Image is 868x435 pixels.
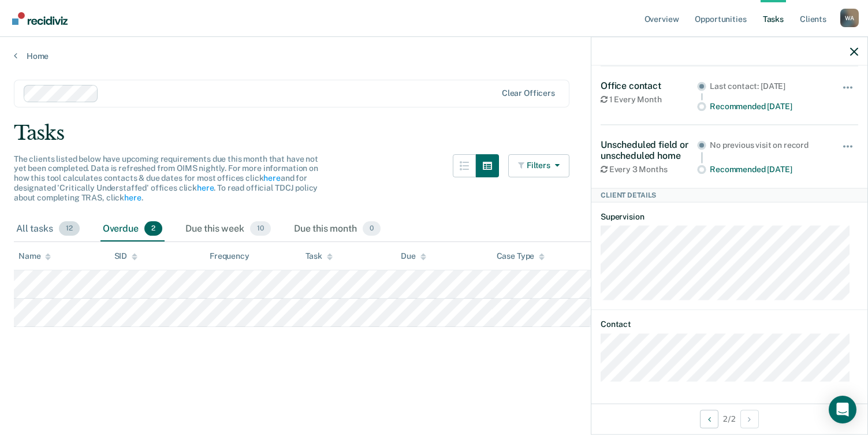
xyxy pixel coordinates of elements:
div: Unscheduled field or unscheduled home [601,139,697,161]
button: Previous Client [700,410,718,428]
div: Due this month [292,217,383,242]
span: 12 [59,221,80,236]
div: Client Details [591,188,867,202]
div: Office contact [601,80,697,91]
div: Frequency [210,251,249,261]
a: Home [14,51,854,61]
a: here [263,173,280,183]
div: Recommended [DATE] [710,101,826,111]
div: Open Intercom Messenger [829,396,856,423]
div: SID [114,251,138,261]
span: The clients listed below have upcoming requirements due this month that have not yet been complet... [14,154,318,202]
div: 1 Every Month [601,95,697,105]
dt: Contact [601,319,858,329]
div: W A [840,9,859,27]
div: Name [18,251,51,261]
a: here [197,183,214,192]
button: Next Client [740,410,759,428]
div: Due this week [183,217,273,242]
button: Profile dropdown button [840,9,859,27]
div: 2 / 2 [591,403,867,434]
div: Tasks [14,121,854,145]
span: 10 [250,221,271,236]
div: Clear officers [502,88,555,98]
div: Case Type [497,251,545,261]
dt: Supervision [601,211,858,221]
div: Task [306,251,333,261]
div: No previous visit on record [710,140,826,150]
div: Every 3 Months [601,165,697,174]
img: Recidiviz [12,12,68,25]
div: Last contact: [DATE] [710,81,826,91]
span: 0 [363,221,381,236]
button: Filters [508,154,569,177]
div: Due [401,251,426,261]
span: 2 [144,221,162,236]
div: Recommended [DATE] [710,164,826,174]
div: All tasks [14,217,82,242]
div: Overdue [100,217,165,242]
a: here [124,193,141,202]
